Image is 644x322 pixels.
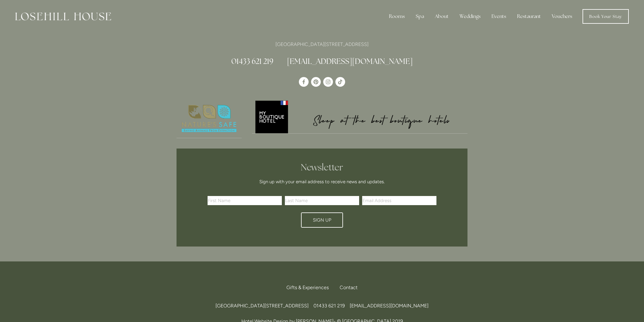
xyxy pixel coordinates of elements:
button: Sign Up [301,212,343,228]
a: Losehill House Hotel & Spa [299,77,309,87]
a: Book Your Stay [583,9,629,24]
div: Spa [411,10,429,23]
div: Contact [335,281,358,294]
span: Sign Up [313,217,331,223]
p: Sign up with your email address to receive news and updates. [210,178,434,185]
a: 01433 621 219 [231,56,273,66]
span: [GEOGRAPHIC_DATA][STREET_ADDRESS] [215,303,309,309]
input: Email Address [362,196,436,205]
a: My Boutique Hotel - Logo [252,100,468,134]
img: Losehill House [15,12,111,20]
a: Gifts & Experiences [286,281,334,294]
span: Gifts & Experiences [286,285,329,290]
h2: Newsletter [210,162,434,173]
a: Instagram [323,77,333,87]
input: Last Name [285,196,359,205]
a: Pinterest [311,77,321,87]
a: TikTok [335,77,345,87]
div: Events [487,10,511,23]
input: First Name [208,196,282,205]
img: Nature's Safe - Logo [177,100,242,138]
p: [GEOGRAPHIC_DATA][STREET_ADDRESS] [177,40,467,48]
div: Rooms [384,10,410,23]
a: Vouchers [547,10,577,23]
img: My Boutique Hotel - Logo [252,100,468,133]
span: 01433 621 219 [313,303,345,309]
a: [EMAIL_ADDRESS][DOMAIN_NAME] [350,303,429,309]
div: Restaurant [512,10,546,23]
div: Weddings [455,10,485,23]
div: About [430,10,453,23]
a: [EMAIL_ADDRESS][DOMAIN_NAME] [287,56,413,66]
